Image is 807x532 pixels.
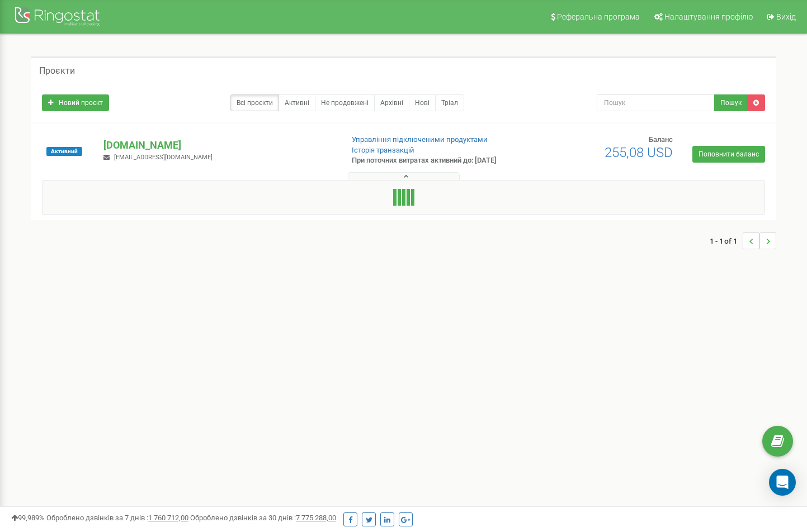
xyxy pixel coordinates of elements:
[11,514,45,522] span: 99,989%
[114,154,213,161] span: [EMAIL_ADDRESS][DOMAIN_NAME]
[605,145,673,160] span: 255,08 USD
[39,66,75,76] h5: Проєкти
[352,135,488,144] a: Управління підключеними продуктами
[279,94,315,111] a: Активні
[148,514,188,522] u: 1 760 712,00
[710,232,743,249] span: 1 - 1 of 1
[557,12,640,21] span: Реферальна програма
[649,135,673,144] span: Баланс
[315,94,375,111] a: Не продовжені
[352,146,414,154] a: Історія транзакцій
[664,12,753,21] span: Налаштування профілю
[435,94,464,111] a: Тріал
[103,138,333,153] p: [DOMAIN_NAME]
[46,147,82,156] span: Активний
[409,94,436,111] a: Нові
[296,514,336,522] u: 7 775 288,00
[230,94,279,111] a: Всі проєкти
[42,94,109,111] a: Новий проєкт
[710,221,776,260] nav: ...
[374,94,409,111] a: Архівні
[597,94,715,111] input: Пошук
[46,514,188,522] span: Оброблено дзвінків за 7 днів :
[692,146,765,163] a: Поповнити баланс
[776,12,796,21] span: Вихід
[714,94,748,111] button: Пошук
[352,155,520,166] p: При поточних витратах активний до: [DATE]
[190,514,336,522] span: Оброблено дзвінків за 30 днів :
[769,469,796,496] div: Open Intercom Messenger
